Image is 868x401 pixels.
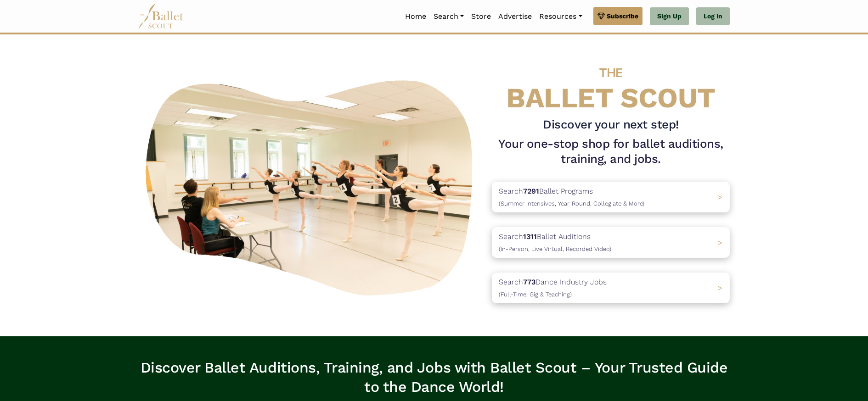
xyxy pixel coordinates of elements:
[718,193,722,201] span: >
[523,187,539,195] b: 7291
[597,11,605,21] img: gem.svg
[492,182,730,212] a: Search7291Ballet Programs(Summer Intensives, Year-Round, Collegiate & More)>
[492,273,730,303] a: Search773Dance Industry Jobs(Full-Time, Gig & Teaching) >
[492,227,730,258] a: Search1311Ballet Auditions(In-Person, Live Virtual, Recorded Video) >
[696,7,730,26] a: Log In
[650,7,689,26] a: Sign Up
[523,278,535,286] b: 773
[718,238,722,247] span: >
[535,7,586,26] a: Resources
[607,11,638,21] span: Subscribe
[430,7,468,26] a: Search
[523,232,537,241] b: 1311
[468,7,495,26] a: Store
[599,65,622,80] span: THE
[401,7,430,26] a: Home
[492,117,730,133] h3: Discover your next step!
[499,185,644,209] p: Search Ballet Programs
[495,7,535,26] a: Advertise
[138,70,485,301] img: A group of ballerinas talking to each other in a ballet studio
[499,291,572,298] span: (Full-Time, Gig & Teaching)
[492,136,730,167] h1: Your one-stop shop for ballet auditions, training, and jobs.
[138,358,730,396] h3: Discover Ballet Auditions, Training, and Jobs with Ballet Scout – Your Trusted Guide to the Dance...
[499,276,607,300] p: Search Dance Industry Jobs
[492,53,730,113] h4: BALLET SCOUT
[718,284,722,292] span: >
[499,231,611,254] p: Search Ballet Auditions
[499,245,611,252] span: (In-Person, Live Virtual, Recorded Video)
[499,200,644,207] span: (Summer Intensives, Year-Round, Collegiate & More)
[593,7,643,25] a: Subscribe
